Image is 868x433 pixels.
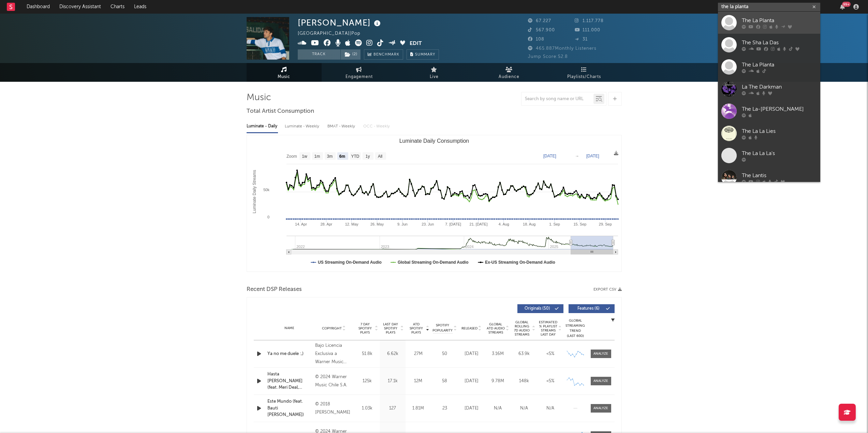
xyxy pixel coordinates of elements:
text: 1y [365,154,370,159]
text: [DATE] [543,154,556,158]
text: 29. Sep [599,222,612,226]
text: 15. Sep [573,222,586,226]
a: The La La Lies [718,122,820,144]
text: Global Streaming On-Demand Audio [397,260,468,265]
text: 18. Aug [523,222,535,226]
button: Track [298,49,340,60]
text: 7. [DATE] [445,222,461,226]
span: Spotify Popularity [432,323,453,333]
text: 26. May [370,222,384,226]
input: Search for artists [718,3,820,11]
div: The La-[PERSON_NAME] [742,105,817,113]
button: Originals(50) [517,304,563,313]
text: 12. May [345,222,358,226]
div: The Lantis [742,171,817,180]
a: The La Planta [718,56,820,78]
div: The La La La's [742,149,817,157]
span: Engagement [345,73,373,81]
div: Luminate - Daily [247,121,278,132]
text: 1. Sep [549,222,560,226]
div: N/A [539,405,562,412]
div: 17.1k [382,378,404,385]
div: 127 [382,405,404,412]
a: Audience [472,63,547,82]
div: <5% [539,378,562,385]
span: ( 2 ) [340,49,361,60]
button: Summary [407,49,439,60]
text: 1m [314,154,320,159]
text: 28. Apr [320,222,332,226]
span: Global ATD Audio Streams [486,322,505,335]
a: The La La La's [718,144,820,167]
div: 1.03k [356,405,378,412]
a: Este Mundo (feat. Bauti [PERSON_NAME]) [267,398,312,418]
span: Estimated % Playlist Streams Last Day [539,320,558,337]
div: 9.78M [486,378,509,385]
text: 1w [302,154,307,159]
div: Bajo Licencia Exclusiva a Warner Music Chile S.A, © 2023 [PERSON_NAME]. [315,342,352,366]
text: 14. Apr [295,222,307,226]
span: Playlists/Charts [567,73,601,81]
text: 0 [267,215,269,219]
div: 51.8k [356,351,378,357]
div: The Sha La Das [742,38,817,47]
div: 58 [433,378,457,385]
div: <5% [539,351,562,357]
button: 99+ [840,4,845,10]
div: BMAT - Weekly [327,121,356,132]
span: Jump Score: 52.8 [528,55,568,59]
span: 567.900 [528,28,555,32]
div: [PERSON_NAME] [298,17,382,28]
text: YTD [351,154,359,159]
div: 63.9k [513,351,535,357]
a: The Sha La Das [718,34,820,56]
span: Summary [415,53,435,57]
span: Copyright [322,326,342,330]
button: Edit [410,40,422,48]
text: [DATE] [586,154,599,158]
a: Engagement [322,63,397,82]
text: 23. Jun [422,222,434,226]
span: Live [430,73,439,81]
a: Music [247,63,322,82]
div: 27M [407,351,429,357]
text: All [378,154,382,159]
div: 3.16M [486,351,509,357]
div: The La Planta [742,16,817,25]
text: Zoom [286,154,297,159]
span: Global Rolling 7D Audio Streams [513,320,531,337]
text: Luminate Daily Consumption [399,138,469,144]
a: Live [397,63,472,82]
button: (2) [341,49,361,60]
input: Search by song name or URL [521,96,593,102]
span: ATD Spotify Plays [407,322,425,335]
div: La The Darkman [742,83,817,91]
span: 31 [575,37,588,42]
span: 67.227 [528,19,551,23]
div: 125k [356,378,378,385]
div: 99 + [842,2,851,7]
text: 50k [263,188,269,192]
div: N/A [513,405,535,412]
a: Ya no me duele :,) [267,351,312,357]
text: 3m [327,154,333,159]
div: The La Planta [742,61,817,69]
span: Last Day Spotify Plays [382,322,400,335]
text: 6m [339,154,345,159]
text: Ex-US Streaming On-Demand Audio [485,260,555,265]
span: 108 [528,37,544,42]
div: [DATE] [460,405,483,412]
text: 4. Aug [498,222,509,226]
div: © 2018 [PERSON_NAME] [315,400,352,417]
div: Name [267,326,312,331]
a: Hasta [PERSON_NAME] (feat. Meri Deal, [PERSON_NAME]) - Remix [267,371,312,391]
div: 23 [433,405,457,412]
span: 111.000 [575,28,600,32]
text: Luminate Daily Streams [252,170,257,213]
text: → [575,154,579,158]
div: 1.81M [407,405,429,412]
a: Playlists/Charts [547,63,622,82]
